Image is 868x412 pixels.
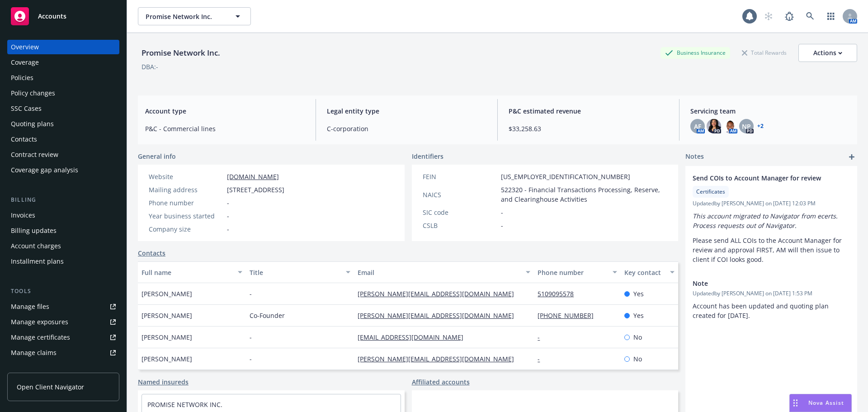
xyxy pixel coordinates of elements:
span: Identifiers [412,152,443,161]
a: Named insureds [138,377,189,387]
button: Full name [138,261,246,283]
span: - [250,332,252,342]
a: Billing updates [7,223,119,238]
div: Contract review [11,147,58,162]
span: Yes [633,311,644,320]
p: Please send ALL COIs to the Account Manager for review and approval FIRST, AM will then issue to ... [693,236,850,264]
div: Coverage gap analysis [11,163,78,177]
span: Notes [685,152,704,162]
span: AF [694,122,701,131]
a: Installment plans [7,254,119,269]
a: Contacts [7,132,119,147]
div: Billing updates [11,223,57,238]
a: Manage claims [7,346,119,360]
a: Search [801,7,819,25]
a: +2 [757,123,764,129]
div: Account charges [11,239,61,253]
div: Mailing address [149,185,223,194]
a: Quoting plans [7,117,119,131]
div: Email [358,268,520,277]
a: 5109095578 [538,289,581,298]
span: [STREET_ADDRESS] [227,185,284,194]
a: [DOMAIN_NAME] [227,172,279,181]
div: NAICS [423,190,497,199]
span: Certificates [696,188,725,196]
a: Switch app [822,7,840,25]
span: $33,258.63 [509,124,668,133]
a: Policy changes [7,86,119,100]
button: Nova Assist [789,394,852,412]
div: Invoices [11,208,35,223]
span: - [227,224,229,234]
a: [EMAIL_ADDRESS][DOMAIN_NAME] [358,333,471,341]
span: Nova Assist [808,399,844,407]
div: Contacts [11,132,37,147]
img: photo [723,119,737,133]
span: Updated by [PERSON_NAME] on [DATE] 1:53 PM [693,289,850,298]
span: Accounts [38,13,66,20]
a: [PERSON_NAME][EMAIL_ADDRESS][DOMAIN_NAME] [358,355,521,363]
div: Quoting plans [11,117,54,131]
button: Phone number [534,261,620,283]
span: Yes [633,289,644,298]
span: NP [742,122,751,131]
button: Email [354,261,534,283]
div: Overview [11,40,39,54]
a: SSC Cases [7,101,119,116]
button: Promise Network Inc. [138,7,251,25]
a: Accounts [7,4,119,29]
span: P&C estimated revenue [509,106,668,116]
div: Actions [813,44,842,62]
div: Phone number [149,198,223,208]
div: Manage certificates [11,330,70,345]
a: Policies [7,71,119,85]
div: Website [149,172,223,181]
button: Title [246,261,354,283]
span: Note [693,279,826,288]
span: - [227,198,229,208]
div: CSLB [423,221,497,230]
a: [PERSON_NAME][EMAIL_ADDRESS][DOMAIN_NAME] [358,289,521,298]
a: Manage BORs [7,361,119,375]
img: photo [707,119,721,133]
em: This account migrated to Navigator from ecerts. Process requests out of Navigator. [693,212,840,230]
div: Policies [11,71,33,85]
span: Legal entity type [327,106,486,116]
div: Phone number [538,268,607,277]
span: [PERSON_NAME] [142,354,192,364]
div: FEIN [423,172,497,181]
div: Title [250,268,340,277]
span: No [633,354,642,364]
span: Open Client Navigator [17,382,84,392]
span: Servicing team [690,106,850,116]
span: Account has been updated and quoting plan created for [DATE]. [693,302,830,320]
span: 522320 - Financial Transactions Processing, Reserve, and Clearinghouse Activities [501,185,668,204]
button: Actions [798,44,857,62]
span: - [501,208,503,217]
a: - [538,355,547,363]
div: Manage claims [11,346,57,360]
a: Overview [7,40,119,54]
span: Promise Network Inc. [146,12,224,21]
a: add [846,152,857,162]
div: Policy changes [11,86,55,100]
a: Contract review [7,147,119,162]
a: [PHONE_NUMBER] [538,311,601,320]
span: P&C - Commercial lines [145,124,305,133]
a: Start snowing [759,7,778,25]
div: Manage files [11,299,49,314]
a: Report a Bug [780,7,798,25]
button: Key contact [621,261,678,283]
div: Key contact [624,268,665,277]
div: Drag to move [790,394,801,412]
span: No [633,332,642,342]
span: [PERSON_NAME] [142,332,192,342]
div: Tools [7,287,119,296]
span: - [227,211,229,221]
div: Promise Network Inc. [138,47,224,59]
span: Manage exposures [7,315,119,329]
span: Send COIs to Account Manager for review [693,173,826,183]
a: Manage files [7,299,119,314]
a: [PERSON_NAME][EMAIL_ADDRESS][DOMAIN_NAME] [358,311,521,320]
div: Manage exposures [11,315,68,329]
